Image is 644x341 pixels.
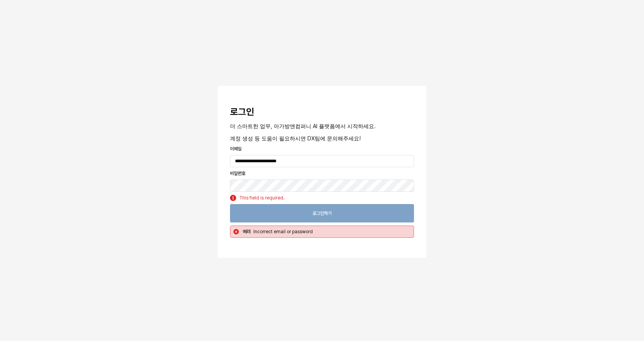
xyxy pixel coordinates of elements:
[230,204,414,222] button: 로그인하기
[230,107,414,117] h3: 로그인
[230,170,414,177] p: 비밀번호
[312,210,332,216] p: 로그인하기
[230,134,414,142] p: 계정 생성 등 도움이 필요하시면 DX팀에 문의해주세요!
[230,122,414,130] p: 더 스마트한 업무, 아가방앤컴퍼니 AI 플랫폼에서 시작하세요.
[239,195,284,201] div: This field is required.
[243,228,250,235] p: 에러
[230,145,414,152] p: 이메일
[253,228,407,235] p: Incorrect email or password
